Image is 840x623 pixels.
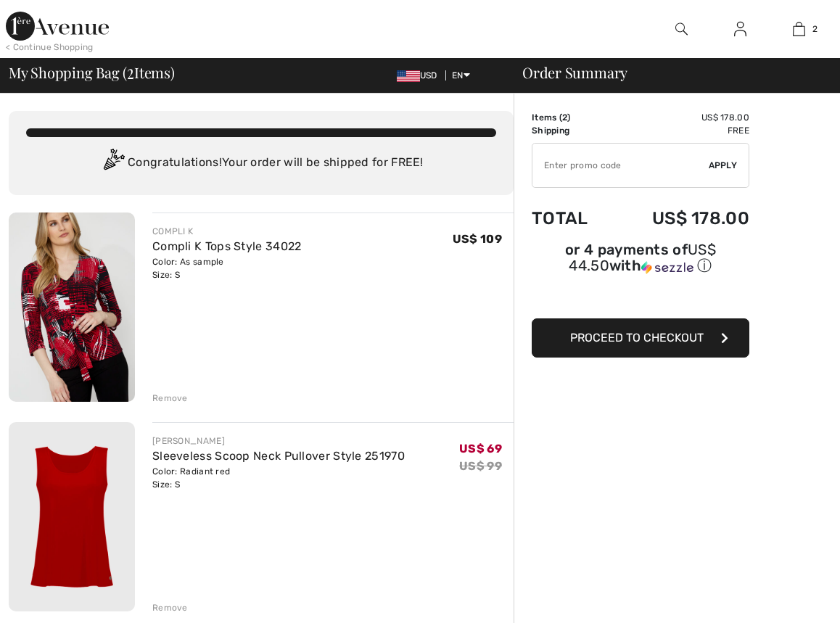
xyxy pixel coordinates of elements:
[532,194,612,243] td: Total
[152,225,302,238] div: COMPLI K
[9,422,135,611] img: Sleeveless Scoop Neck Pullover Style 251970
[747,579,825,616] iframe: Opens a widget where you can find more information
[152,601,188,614] div: Remove
[570,331,704,344] span: Proceed to Checkout
[532,124,612,137] td: Shipping
[734,20,746,38] img: My Info
[562,112,567,123] span: 2
[641,261,693,274] img: Sezzle
[397,70,420,82] img: US Dollar
[127,62,134,81] span: 2
[9,65,175,80] span: My Shopping Bag ( Items)
[532,243,749,281] div: or 4 payments ofUS$ 44.50withSezzle Click to learn more about Sezzle
[612,194,749,243] td: US$ 178.00
[6,12,109,41] img: 1ère Avenue
[770,20,828,38] a: 2
[99,149,128,178] img: Congratulation2.svg
[26,149,496,178] div: Congratulations! Your order will be shipped for FREE!
[532,144,709,187] input: Promo code
[532,111,612,124] td: Items ( )
[6,41,94,54] div: < Continue Shopping
[459,459,502,473] s: US$ 99
[459,442,502,455] span: US$ 69
[532,243,749,276] div: or 4 payments of with
[612,124,749,137] td: Free
[152,465,405,491] div: Color: Radiant red Size: S
[152,239,302,253] a: Compli K Tops Style 34022
[505,65,831,80] div: Order Summary
[812,22,818,36] span: 2
[152,392,188,405] div: Remove
[675,20,688,38] img: search the website
[569,241,716,274] span: US$ 44.50
[722,20,758,38] a: Sign In
[397,70,443,81] span: USD
[452,70,470,81] span: EN
[152,449,405,463] a: Sleeveless Scoop Neck Pullover Style 251970
[532,281,749,313] iframe: PayPal-paypal
[453,232,502,246] span: US$ 109
[612,111,749,124] td: US$ 178.00
[9,213,135,402] img: Compli K Tops Style 34022
[793,20,805,38] img: My Bag
[152,434,405,447] div: [PERSON_NAME]
[152,255,302,281] div: Color: As sample Size: S
[709,159,738,172] span: Apply
[532,318,749,358] button: Proceed to Checkout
